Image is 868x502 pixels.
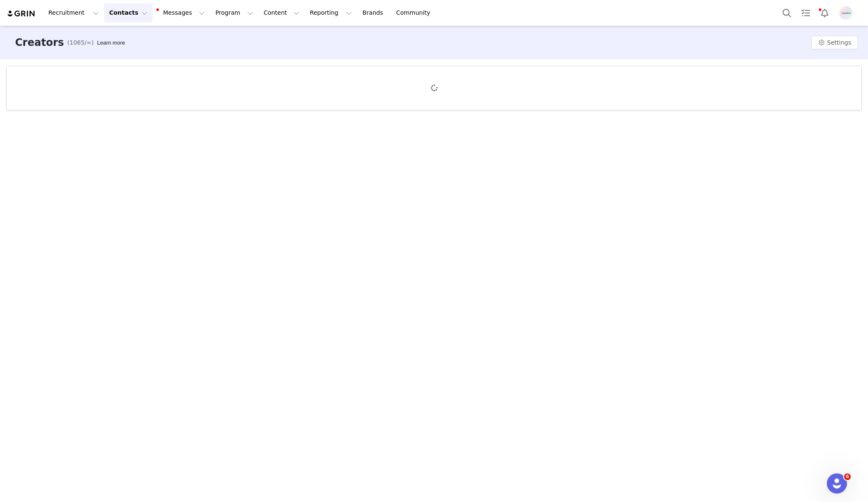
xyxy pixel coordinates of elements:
[95,39,127,47] div: Tooltip anchor
[104,3,153,22] button: Contacts
[834,6,861,20] button: Profile
[778,3,796,22] button: Search
[844,473,851,480] span: 6
[210,3,258,22] button: Program
[839,6,853,20] img: 84cacbd7-38d7-4595-ad18-249860d6b2a6.png
[7,10,36,18] img: grin logo
[153,3,210,22] button: Messages
[797,3,815,22] a: Tasks
[811,36,858,49] button: Settings
[43,3,104,22] button: Recruitment
[815,3,834,22] button: Notifications
[827,473,847,494] iframe: Intercom live chat
[305,3,357,22] button: Reporting
[15,35,64,50] h3: Creators
[67,38,94,47] span: (1065/∞)
[391,3,439,22] a: Community
[357,3,390,22] a: Brands
[259,3,304,22] button: Content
